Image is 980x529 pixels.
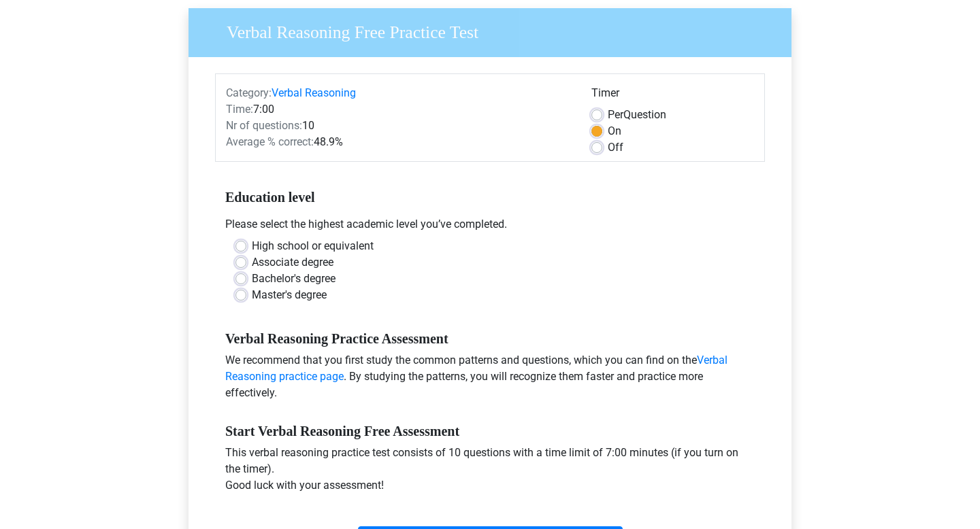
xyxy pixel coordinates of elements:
[215,352,765,407] div: We recommend that you first study the common patterns and questions, which you can find on the . ...
[591,85,754,107] div: Timer
[225,423,755,439] h5: Start Verbal Reasoning Free Assessment
[608,107,666,123] label: Question
[215,445,765,499] div: This verbal reasoning practice test consists of 10 questions with a time limit of 7:00 minutes (i...
[216,101,581,118] div: 7:00
[226,135,314,148] span: Average % correct:
[252,238,374,254] label: High school or equivalent
[226,119,302,132] span: Nr of questions:
[216,134,581,150] div: 48.9%
[252,254,333,271] label: Associate degree
[252,271,336,287] label: Bachelor's degree
[225,330,755,347] h5: Verbal Reasoning Practice Assessment
[608,123,621,139] label: On
[225,184,755,211] h5: Education level
[226,103,253,116] span: Time:
[608,139,623,156] label: Off
[216,118,581,134] div: 10
[210,17,781,44] h3: Verbal Reasoning Free Practice Test
[252,287,327,303] label: Master's degree
[215,216,765,238] div: Please select the highest academic level you’ve completed.
[226,86,272,99] span: Category:
[608,108,623,121] span: Per
[272,86,356,99] a: Verbal Reasoning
